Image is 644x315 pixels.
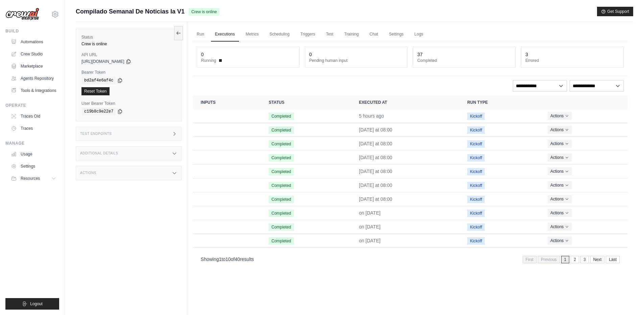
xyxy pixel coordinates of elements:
label: Bearer Token [81,70,176,75]
button: Actions for execution [548,223,572,231]
a: Settings [385,27,407,42]
time: September 27, 2025 at 08:00 BST [359,155,392,160]
span: Completed [269,126,294,134]
button: Actions for execution [548,126,572,134]
span: Completed [269,140,294,148]
span: Completed [269,113,294,120]
time: September 24, 2025 at 08:00 BST [359,196,392,202]
nav: Pagination [523,256,620,263]
a: Tools & Integrations [8,85,59,96]
a: Training [340,27,363,42]
span: Kickoff [467,126,485,134]
a: Test [322,27,337,42]
span: First [523,256,536,263]
div: Operate [5,103,59,108]
span: Previous [538,256,560,263]
span: Resources [21,176,40,181]
time: September 22, 2025 at 08:00 BST [359,224,381,229]
th: Status [261,96,351,109]
a: Marketplace [8,61,59,72]
span: [URL][DOMAIN_NAME] [81,59,124,64]
h3: Additional Details [80,151,118,155]
div: 0 [309,51,312,58]
button: Actions for execution [548,195,572,203]
section: Crew executions table [193,96,628,268]
code: bd2af4e6af4c [81,76,116,84]
span: Kickoff [467,182,485,189]
a: Automations [8,37,59,47]
a: Scheduling [265,27,293,42]
span: 1 [219,257,222,262]
th: Inputs [193,96,261,109]
button: Logout [5,298,59,310]
button: Actions for execution [548,209,572,217]
span: Completed [269,210,294,217]
a: Settings [8,161,59,172]
img: Logo [5,8,39,21]
a: Agents Repository [8,73,59,84]
button: Actions for execution [548,112,572,120]
span: 10 [225,257,231,262]
dt: Pending human input [309,58,403,63]
time: September 26, 2025 at 08:00 BST [359,169,392,174]
button: Actions for execution [548,237,572,245]
a: Last [606,256,620,263]
span: 40 [235,257,240,262]
span: Kickoff [467,140,485,148]
a: Metrics [242,27,263,42]
span: Kickoff [467,223,485,231]
div: Manage [5,141,59,146]
time: September 30, 2025 at 08:00 BST [359,113,384,119]
a: 3 [580,256,589,263]
div: 3 [525,51,528,58]
a: 2 [571,256,579,263]
time: September 23, 2025 at 08:00 BST [359,210,381,216]
span: Kickoff [467,168,485,175]
time: September 21, 2025 at 08:00 BST [359,238,381,243]
a: Executions [211,27,239,42]
span: Kickoff [467,237,485,245]
p: Showing to of results [201,256,254,263]
a: Reset Token [81,87,110,95]
span: Completed [269,196,294,203]
a: Next [590,256,605,263]
button: Resources [8,173,59,184]
time: September 25, 2025 at 08:00 BST [359,183,392,188]
a: Triggers [296,27,319,42]
dt: Errored [525,58,619,63]
span: Completed [269,154,294,162]
label: API URL [81,52,176,57]
span: 1 [561,256,570,263]
a: Run [193,27,208,42]
div: 37 [417,51,423,58]
span: Completed [269,182,294,189]
span: Compilado Semanal De Noticias Ia V1 [76,7,185,16]
span: Kickoff [467,210,485,217]
span: Kickoff [467,113,485,120]
th: Run Type [459,96,540,109]
a: Crew Studio [8,49,59,59]
button: Actions for execution [548,153,572,162]
span: Completed [269,168,294,175]
button: Actions for execution [548,181,572,189]
a: Logs [410,27,427,42]
button: Actions for execution [548,140,572,148]
span: Running [201,58,216,63]
button: Get Support [597,7,633,16]
div: Crew is online [81,41,176,47]
span: Completed [269,237,294,245]
span: Crew is online [189,8,219,16]
span: Completed [269,223,294,231]
a: Chat [365,27,382,42]
div: Build [5,28,59,34]
label: Status [81,34,176,40]
span: Kickoff [467,154,485,162]
label: User Bearer Token [81,101,176,106]
span: Kickoff [467,196,485,203]
div: 0 [201,51,204,58]
a: Usage [8,149,59,160]
span: Logout [30,301,43,307]
time: September 29, 2025 at 08:00 BST [359,127,392,132]
h3: Test Endpoints [80,132,112,136]
time: September 28, 2025 at 08:00 BST [359,141,392,146]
